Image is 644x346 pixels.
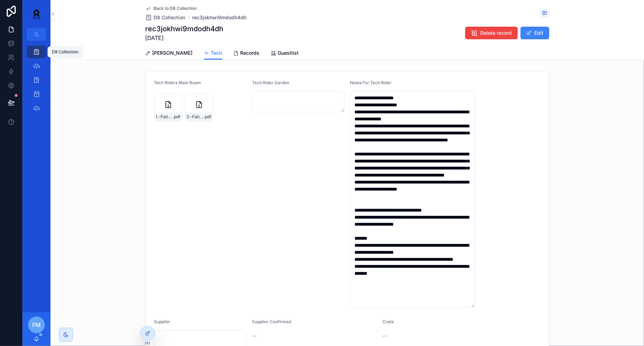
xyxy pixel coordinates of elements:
[173,114,181,120] span: .pdf
[350,80,392,85] span: Notes For Tech Rider
[145,14,185,21] a: D8 Collection
[204,47,222,60] a: Tech
[233,47,260,61] a: Records
[187,114,204,120] span: 2.-Fatima-Hajji-Brief-Lighting-Guide-2025
[521,27,549,39] button: Edit
[154,14,185,21] span: D8 Collection
[240,49,260,56] span: Records
[252,80,289,85] span: Tech Rider Garden
[145,34,224,42] span: [DATE]
[204,114,211,120] span: .pdf
[22,41,50,124] div: scrollable content
[154,319,171,324] span: Supplier
[156,114,173,120] span: 1.-Fatima-Hajji-Technical-&-Hospitality-Rider-2025
[145,6,197,11] a: Back to D8 Collection
[481,29,512,36] span: Delete record
[252,332,256,339] span: --
[211,49,222,56] span: Tech
[383,319,394,324] span: Costs
[465,27,518,39] button: Delete record
[154,6,197,11] span: Back to D8 Collection
[145,47,193,61] a: [PERSON_NAME]
[152,49,193,56] span: [PERSON_NAME]
[271,47,299,61] a: Guestlist
[145,24,224,34] h1: rec3jokhwi9mdodh4dh
[383,332,387,339] span: --
[52,49,79,55] div: D8 Collection
[32,321,41,329] span: FM
[28,8,45,20] img: App logo
[192,14,247,21] a: rec3jokhwi9mdodh4dh
[278,49,299,56] span: Guestlist
[252,319,291,324] span: Supplier Confirmed
[154,80,201,85] span: Tech Riders Main Room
